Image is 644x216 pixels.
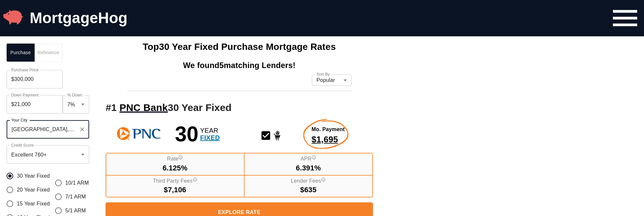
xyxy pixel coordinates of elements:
a: PNC Bank Logo [106,123,175,145]
svg: Third party fees include fees and taxes paid to non lender entities to facilitate the closing of ... [193,177,197,182]
span: 30 [175,124,199,145]
span: 6.125% [163,163,188,173]
svg: Home Purchase [272,130,283,141]
button: Refinance [34,44,62,62]
span: Purchase [219,40,266,54]
span: FIXED [200,134,220,141]
h1: Top 30 Year Fixed Mortgage Rates [143,40,336,54]
label: Third Party Fees [153,177,197,185]
span: $635 [300,185,317,195]
span: $1,695 [312,133,345,146]
input: Down Payment [7,95,63,114]
span: 30 Year Fixed [17,172,50,180]
span: Mo. Payment [312,126,345,133]
div: Popular [312,74,352,87]
h2: # 1 30 Year Fixed [106,101,373,115]
svg: Lender fees include all fees paid directly to the lender for funding your mortgage. Lender fees i... [321,177,326,182]
span: YEAR [200,127,220,134]
span: $7,106 [164,185,186,195]
span: 5/1 ARM [65,207,86,215]
a: PNC Bank [119,102,168,113]
span: Purchase [11,49,31,57]
a: Explore More about this rate product [312,126,345,146]
button: Clear [78,125,87,134]
span: We found 5 matching Lenders! [183,60,296,71]
span: 15 Year Fixed [17,200,50,208]
span: Refinance [38,49,58,57]
span: 6.391% [296,163,321,173]
div: Excellent 760+ [7,145,89,164]
svg: Interest Rate "rate", reflects the cost of borrowing. If the interest rate is 3% and your loan is... [178,155,183,160]
span: 7/1 ARM [65,193,86,201]
span: 20 Year Fixed [17,186,50,194]
span: See more rates from PNC Bank! [119,102,168,113]
button: Purchase [7,44,35,62]
svg: Conventional Mortgage [260,130,272,141]
label: Rate [167,155,183,163]
span: 10/1 ARM [65,179,89,187]
svg: Annual Percentage Rate - The interest rate on the loan if lender fees were averaged into each mon... [312,155,316,160]
a: MortgageHog [30,10,128,26]
label: Lender Fees [291,177,326,185]
label: APR [301,155,316,163]
img: See more rates from PNC Bank! [106,123,172,145]
div: 7% [63,95,89,114]
input: Purchase Price [7,70,63,89]
img: MortgageHog Logo [3,7,23,27]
